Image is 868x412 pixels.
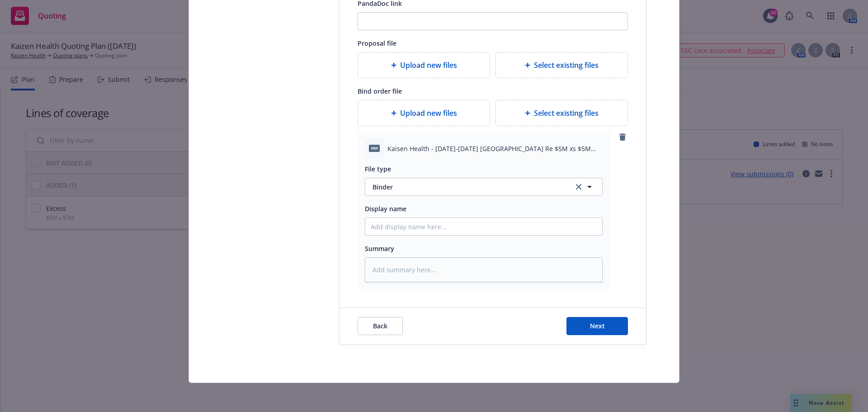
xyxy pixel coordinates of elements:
div: Upload new files [358,100,490,126]
button: Binderclear selection [365,178,603,196]
span: Binder [373,182,563,192]
span: File type [365,165,391,173]
div: Upload new files [358,52,490,78]
button: Next [566,317,628,335]
span: Display name [365,204,406,213]
span: Next [590,322,605,330]
span: Upload new files [400,60,457,71]
span: pdf [369,145,380,152]
button: Back [358,317,403,335]
span: Proposal file [358,39,396,47]
div: Select existing files [495,52,628,78]
span: Bind order file [358,87,402,95]
span: Kaisen Health - [DATE]-[DATE] [GEOGRAPHIC_DATA] Re $5M xs $5M Binder & Invoice.pdf [387,144,603,153]
span: Back [373,322,387,330]
span: Upload new files [400,108,457,118]
a: clear selection [573,181,584,192]
span: Summary [365,244,394,253]
a: remove [617,132,628,142]
span: Select existing files [534,60,599,71]
input: Add display name here... [365,218,602,235]
div: Select existing files [495,100,628,126]
span: Select existing files [534,108,599,118]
